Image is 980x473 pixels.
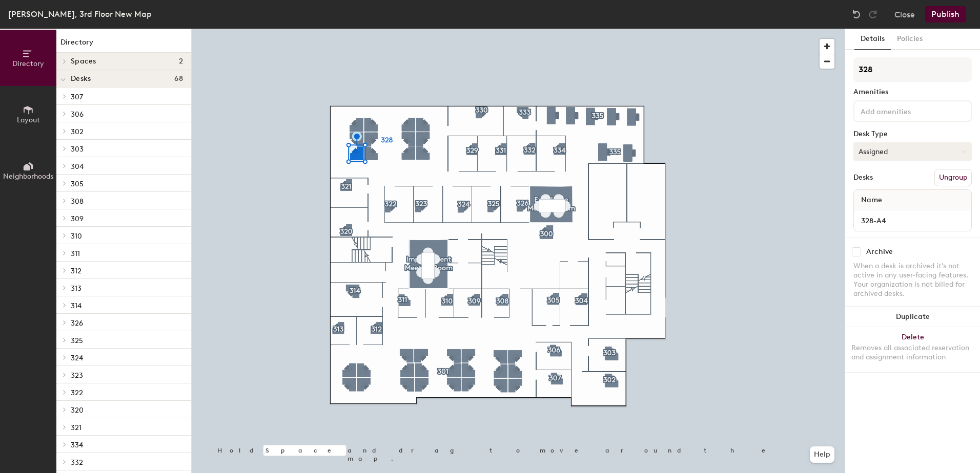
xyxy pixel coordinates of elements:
span: 320 [71,406,84,415]
span: Spaces [71,57,96,66]
button: Close [894,6,915,23]
span: 302 [71,127,84,136]
span: 321 [71,423,81,432]
img: Redo [868,9,878,19]
span: Directory [12,59,44,68]
div: Desks [853,174,873,182]
div: [PERSON_NAME], 3rd Floor New Map [8,8,152,20]
img: Undo [851,9,862,19]
span: 311 [71,249,80,258]
span: 326 [71,319,83,328]
span: 313 [71,284,81,293]
div: Amenities [853,88,972,96]
span: 325 [71,336,83,345]
button: Help [810,446,834,463]
button: Publish [925,6,966,23]
span: 308 [71,197,84,206]
span: 332 [71,458,83,467]
div: When a desk is archived it's not active in any user-facing features. Your organization is not bil... [853,262,972,298]
input: Add amenities [859,104,951,117]
button: Duplicate [845,307,980,327]
span: 324 [71,354,83,362]
span: 304 [71,162,84,171]
input: Unnamed desk [856,213,969,228]
span: Name [856,191,887,209]
span: 306 [71,110,84,119]
h1: Directory [56,37,191,53]
button: Ungroup [934,169,972,186]
span: 2 [179,57,183,66]
button: Policies [891,29,929,50]
div: Desk Type [853,130,972,138]
span: Layout [17,116,40,124]
span: 310 [71,232,82,241]
span: Neighborhoods [3,172,53,181]
button: Assigned [853,142,972,161]
span: 322 [71,389,83,397]
span: 305 [71,180,84,188]
button: DeleteRemoves all associated reservation and assignment information [845,327,980,372]
span: 68 [174,75,183,83]
span: 307 [71,93,83,101]
span: 312 [71,267,81,275]
button: Details [854,29,891,50]
span: 303 [71,145,84,154]
div: Archive [866,248,893,256]
span: 309 [71,214,84,223]
span: Desks [71,75,91,83]
div: Removes all associated reservation and assignment information [851,343,974,362]
span: 334 [71,441,83,449]
span: 323 [71,371,83,380]
span: 314 [71,302,81,310]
